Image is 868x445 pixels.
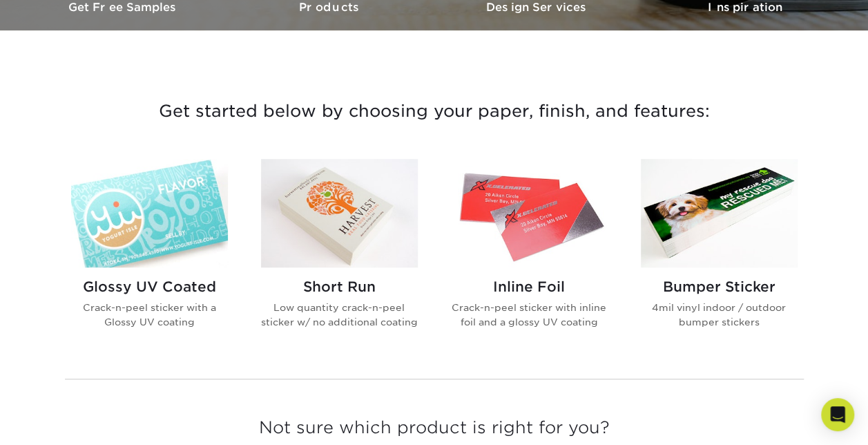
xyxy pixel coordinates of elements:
h3: Design Services [434,1,642,14]
img: Inline Foil Stickers [451,159,608,267]
h3: Get started below by choosing your paper, finish, and features: [30,80,838,142]
a: Inline Foil Stickers Inline Foil Crack-n-peel sticker with inline foil and a glossy UV coating [451,159,608,351]
a: Glossy UV Coated Stickers Glossy UV Coated Crack-n-peel sticker with a Glossy UV coating [71,159,228,351]
h2: Glossy UV Coated [71,278,228,295]
div: Open Intercom Messenger [821,398,854,431]
h3: Products [227,1,434,14]
h3: Inspiration [642,1,849,14]
p: Crack-n-peel sticker with inline foil and a glossy UV coating [451,301,608,329]
h2: Bumper Sticker [641,278,798,295]
img: Short Run Stickers [261,159,418,267]
a: Bumper Sticker Stickers Bumper Sticker 4mil vinyl indoor / outdoor bumper stickers [641,159,798,351]
p: Crack-n-peel sticker with a Glossy UV coating [71,301,228,329]
h2: Inline Foil [451,278,608,295]
img: Glossy UV Coated Stickers [71,159,228,267]
h3: Get Free Samples [20,1,227,14]
p: 4mil vinyl indoor / outdoor bumper stickers [641,301,798,329]
a: Short Run Stickers Short Run Low quantity crack-n-peel sticker w/ no additional coating [261,159,418,351]
h2: Short Run [261,278,418,295]
img: Bumper Sticker Stickers [641,159,798,267]
p: Low quantity crack-n-peel sticker w/ no additional coating [261,301,418,329]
